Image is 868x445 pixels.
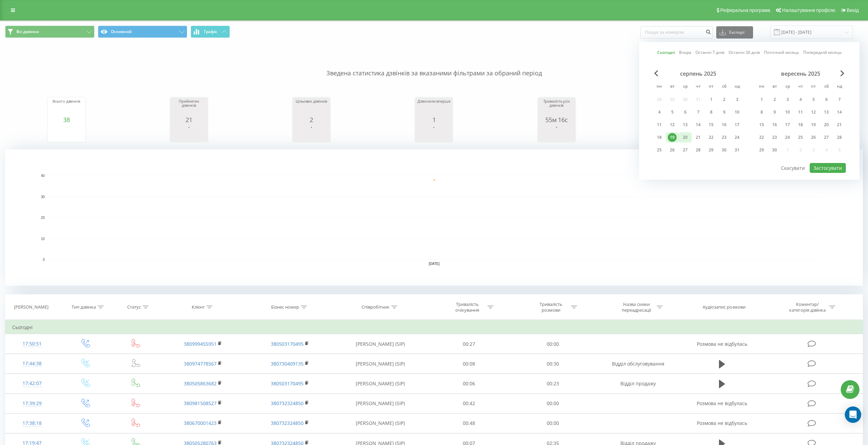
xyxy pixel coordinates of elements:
div: пт 19 вер 2025 р. [807,120,820,130]
div: 15 [757,120,766,129]
div: ср 20 серп 2025 р. [679,132,692,143]
div: 10 [733,108,741,117]
div: ср 10 вер 2025 р. [781,107,794,117]
div: сб 20 вер 2025 р. [820,120,833,130]
span: Previous Month [654,70,658,76]
a: 380981508527 [184,400,217,406]
div: нд 14 вер 2025 р. [833,107,846,117]
div: пн 1 вер 2025 р. [755,94,768,105]
div: сб 9 серп 2025 р. [718,107,731,117]
a: 380730409135 [271,360,304,367]
svg: A chart. [49,123,84,144]
div: пн 29 вер 2025 р. [755,145,768,155]
span: Всі дзвінки [16,29,39,34]
div: пн 15 вер 2025 р. [755,120,768,130]
td: Відділ обслуговування [594,354,681,374]
div: 9 [770,108,779,117]
div: пн 22 вер 2025 р. [755,132,768,143]
div: ср 17 вер 2025 р. [781,120,794,130]
div: 17:39:29 [12,397,52,410]
div: 26 [809,133,818,142]
td: [PERSON_NAME] (SIP) [334,374,427,394]
div: 26 [668,146,677,154]
div: 11 [655,120,664,129]
div: 2 [294,116,328,123]
abbr: вівторок [667,82,677,92]
div: серпень 2025 [653,70,744,77]
div: 12 [668,120,677,129]
div: пн 4 серп 2025 р. [653,107,666,117]
div: 29 [757,146,766,154]
div: A chart. [540,123,574,144]
div: нд 24 серп 2025 р. [731,132,744,143]
div: 5 [668,108,677,117]
div: 29 [707,146,716,154]
div: ср 3 вер 2025 р. [781,94,794,105]
div: сб 6 вер 2025 р. [820,94,833,105]
td: 00:30 [511,354,594,374]
div: вт 19 серп 2025 р. [666,132,679,143]
svg: A chart. [5,149,863,286]
div: 30 [720,146,729,154]
span: Налаштування профілю [782,8,835,13]
div: 19 [809,120,818,129]
div: Назва схеми переадресації [618,301,655,313]
div: вт 16 вер 2025 р. [768,120,781,130]
div: вт 30 вер 2025 р. [768,145,781,155]
div: 17 [733,120,741,129]
div: 1 [707,95,716,104]
div: 27 [681,146,690,154]
div: 3 [783,95,792,104]
td: 00:00 [511,413,594,433]
div: чт 4 вер 2025 р. [794,94,807,105]
td: 00:27 [427,334,511,354]
div: Бізнес номер [271,305,299,310]
div: нд 7 вер 2025 р. [833,94,846,105]
div: Всього дзвінків [49,99,84,116]
div: нд 21 вер 2025 р. [833,120,846,130]
div: вт 23 вер 2025 р. [768,132,781,143]
abbr: понеділок [756,82,767,92]
svg: A chart. [172,123,206,144]
div: 13 [681,120,690,129]
div: 27 [822,133,831,142]
td: 00:00 [511,394,594,413]
abbr: субота [821,82,832,92]
button: Всі дзвінки [5,26,94,38]
a: 380503170495 [271,380,304,387]
div: Open Intercom Messenger [845,406,861,423]
div: 28 [694,146,703,154]
div: 11 [796,108,805,117]
button: Скасувати [777,163,809,173]
a: Поточний місяць [764,49,799,56]
div: 25 [796,133,805,142]
div: вт 26 серп 2025 р. [666,145,679,155]
div: 8 [707,108,716,117]
div: 28 [835,133,844,142]
td: Відділ продажу [594,374,681,394]
div: A chart. [417,123,451,144]
div: пт 1 серп 2025 р. [705,94,718,105]
div: 17:38:18 [12,417,52,430]
td: 00:00 [511,334,594,354]
div: сб 16 серп 2025 р. [718,120,731,130]
div: сб 2 серп 2025 р. [718,94,731,105]
div: 20 [681,133,690,142]
div: A chart. [294,123,328,144]
div: 21 [172,116,206,123]
div: 4 [796,95,805,104]
span: Розмова не відбулась [697,400,747,406]
td: 00:48 [427,413,511,433]
div: 14 [835,108,844,117]
div: 16 [720,120,729,129]
div: 7 [835,95,844,104]
div: пн 8 вер 2025 р. [755,107,768,117]
div: 1 [417,116,451,123]
a: 380732324850 [271,400,304,406]
div: пт 26 вер 2025 р. [807,132,820,143]
span: Розмова не відбулась [697,341,747,347]
div: 12 [809,108,818,117]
